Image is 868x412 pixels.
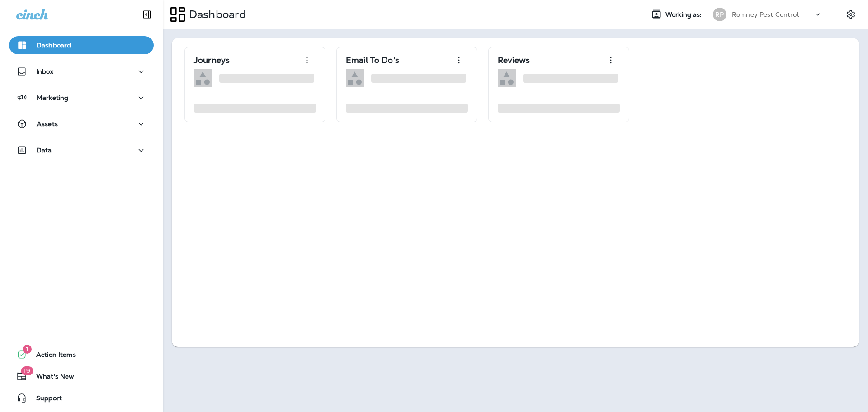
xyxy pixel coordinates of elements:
button: Settings [843,6,859,23]
p: Dashboard [185,8,246,21]
p: Reviews [498,56,530,65]
button: Support [9,389,154,407]
button: Inbox [9,62,154,81]
p: Marketing [37,94,68,101]
p: Assets [37,120,58,128]
button: 19What's New [9,367,154,385]
button: Marketing [9,89,154,107]
button: Assets [9,115,154,133]
p: Inbox [36,68,53,75]
div: RP [713,8,726,21]
span: 19 [21,366,33,375]
button: Collapse Sidebar [134,5,160,24]
button: Dashboard [9,36,154,54]
span: 1 [23,345,32,354]
p: Email To Do's [346,56,399,65]
p: Romney Pest Control [732,11,799,18]
p: Journeys [194,56,230,65]
p: Data [37,147,52,154]
p: Dashboard [37,42,71,49]
span: Working as: [665,11,704,19]
span: Support [27,394,62,405]
button: 1Action Items [9,346,154,364]
span: What's New [27,373,74,384]
span: Action Items [27,351,76,362]
button: Data [9,141,154,159]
